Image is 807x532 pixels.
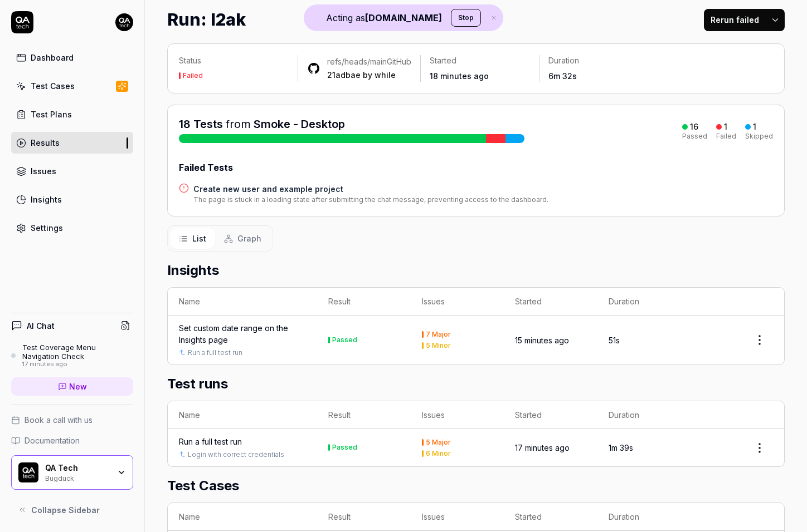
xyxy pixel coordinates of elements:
a: Book a call with us [11,414,133,426]
time: 15 minutes ago [515,336,569,345]
a: while [375,70,396,80]
div: Failed [183,72,203,79]
time: 18 minutes ago [430,71,489,81]
a: Test Coverage Menu Navigation Check17 minutes ago [11,343,133,368]
div: Failed Tests [179,161,773,174]
span: Collapse Sidebar [31,504,100,516]
button: Collapse Sidebar [11,499,133,521]
div: 7 Major [426,331,451,338]
th: Result [317,401,411,429]
a: Insights [11,189,133,210]
th: Duration [597,288,691,316]
th: Name [168,288,317,316]
img: 7ccf6c19-61ad-4a6c-8811-018b02a1b829.jpg [115,13,133,31]
span: from [226,117,251,131]
h4: AI Chat [27,320,55,332]
div: 6 Minor [426,450,451,457]
button: List [170,228,215,249]
div: Skipped [745,133,773,140]
h1: Run: l2ak [167,7,246,32]
a: Run a full test run [179,436,242,447]
p: Duration [548,55,649,66]
span: Documentation [25,435,80,446]
div: Passed [682,133,707,140]
div: Test Cases [31,80,75,92]
img: QA Tech Logo [18,462,38,482]
button: Rerun failed [704,9,766,31]
a: Test Cases [11,75,133,97]
a: Run a full test run [188,348,242,358]
div: 5 Minor [426,342,451,349]
a: New [11,377,133,396]
time: 6m 32s [548,71,577,81]
a: Issues [11,160,133,182]
div: QA Tech [45,463,110,473]
a: Settings [11,217,133,239]
div: The page is stuck in a loading state after submitting the chat message, preventing access to the ... [193,195,548,205]
div: Insights [31,194,62,205]
span: 18 Tests [179,117,223,131]
h2: Insights [167,260,785,280]
a: Smoke - Desktop [254,117,345,131]
time: 51s [609,336,620,345]
div: Issues [31,165,56,177]
a: 21adbae [327,70,361,80]
div: Settings [31,222,63,234]
th: Started [504,288,597,316]
th: Result [317,288,411,316]
button: QA Tech LogoQA TechBugduck [11,455,133,490]
p: Started [430,55,530,66]
span: List [192,233,206,244]
span: Graph [237,233,261,244]
span: New [69,381,87,392]
a: Results [11,132,133,154]
div: GitHub [327,56,411,67]
a: Dashboard [11,47,133,68]
p: Status [179,55,289,66]
time: 1m 39s [609,443,633,452]
time: 17 minutes ago [515,443,570,452]
div: by [327,70,411,81]
span: Book a call with us [25,414,93,426]
div: Failed [716,133,736,140]
div: 5 Major [426,439,451,446]
div: Dashboard [31,52,74,63]
button: Stop [451,9,481,27]
a: refs/heads/main [327,57,387,66]
th: Duration [597,503,691,531]
h2: Test runs [167,374,785,394]
th: Started [504,401,597,429]
th: Result [317,503,411,531]
div: 1 [753,122,756,132]
a: Set custom date range on the Insights page [179,322,306,346]
div: 17 minutes ago [22,361,133,368]
th: Name [168,503,317,531]
a: Login with correct credentials [188,450,284,460]
div: Test Plans [31,109,72,120]
div: Results [31,137,60,149]
div: Passed [332,337,357,343]
a: Test Plans [11,104,133,125]
div: 16 [690,122,698,132]
th: Duration [597,401,691,429]
h2: Test Cases [167,476,785,496]
th: Started [504,503,597,531]
div: Bugduck [45,473,110,482]
th: Issues [411,288,504,316]
th: Issues [411,401,504,429]
a: Create new user and example project [193,183,548,195]
button: Graph [215,228,270,249]
th: Issues [411,503,504,531]
div: Passed [332,444,357,451]
a: Documentation [11,435,133,446]
th: Name [168,401,317,429]
div: Test Coverage Menu Navigation Check [22,343,133,361]
div: 1 [724,122,727,132]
